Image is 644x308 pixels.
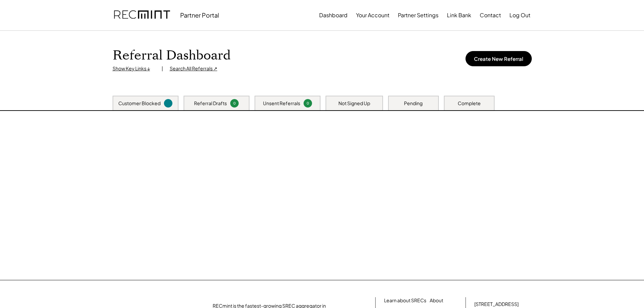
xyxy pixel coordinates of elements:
div: 0 [305,101,311,106]
div: [STREET_ADDRESS] [474,301,519,308]
div: Partner Portal [180,11,219,19]
div: Referral Drafts [194,100,227,107]
img: recmint-logotype%403x.png [114,4,170,27]
button: Your Account [356,8,389,22]
div: | [162,65,163,72]
div: Search All Referrals ↗ [170,65,217,72]
button: Dashboard [319,8,348,22]
div: Not Signed Up [338,100,370,107]
div: Unsent Referrals [263,100,300,107]
a: Learn about SRECs [384,297,426,304]
button: Partner Settings [398,8,438,22]
h1: Referral Dashboard [113,48,231,64]
div: Customer Blocked [118,100,161,107]
a: About [430,297,443,304]
div: Show Key Links ↓ [113,65,155,72]
button: Create New Referral [466,51,532,66]
button: Link Bank [447,8,471,22]
div: Pending [404,100,423,107]
div: 0 [231,101,238,106]
button: Contact [480,8,501,22]
div: Complete [458,100,481,107]
button: Log Out [509,8,530,22]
